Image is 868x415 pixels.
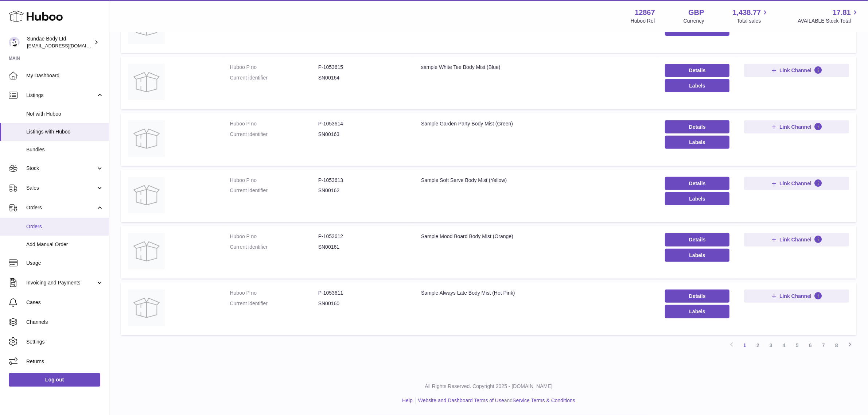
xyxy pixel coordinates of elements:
span: Add Manual Order [26,241,104,248]
dt: Huboo P no [230,120,318,127]
p: All Rights Reserved. Copyright 2025 - [DOMAIN_NAME] [115,383,862,390]
a: 17.81 AVAILABLE Stock Total [798,8,859,24]
span: Link Channel [779,293,811,299]
button: Link Channel [744,64,849,77]
img: sample White Tee Body Mist (Blue) [128,64,165,100]
span: [EMAIL_ADDRESS][DOMAIN_NAME] [27,43,107,49]
span: Cases [26,299,104,306]
dd: P-1053612 [318,233,406,240]
a: Details [665,64,729,77]
span: AVAILABLE Stock Total [798,18,859,24]
span: Returns [26,358,104,365]
a: 5 [791,339,804,352]
dd: P-1053613 [318,177,406,184]
a: Details [665,233,729,246]
dd: P-1053615 [318,64,406,71]
dd: P-1053611 [318,290,406,296]
a: 8 [830,339,843,352]
a: 3 [764,339,778,352]
button: Link Channel [744,177,849,190]
span: Link Channel [779,67,811,74]
img: Sample Mood Board Body Mist (Orange) [128,233,165,269]
a: Details [665,290,729,303]
span: 1,438.77 [733,8,761,18]
dt: Current identifier [230,74,318,81]
button: Link Channel [744,290,849,303]
span: Not with Huboo [26,110,104,117]
button: Labels [665,79,729,92]
span: Invoicing and Payments [26,279,96,286]
a: 4 [778,339,791,352]
dd: SN00164 [318,74,406,81]
a: Details [665,120,729,133]
a: 1,438.77 Total sales [733,8,770,24]
button: Link Channel [744,120,849,133]
div: Sundae Body Ltd [27,35,93,49]
img: internalAdmin-12867@internal.huboo.com [9,37,20,48]
img: Sample Always Late Body Mist (Hot Pink) [128,290,165,326]
a: 1 [738,339,751,352]
a: 2 [751,339,764,352]
span: My Dashboard [26,72,104,79]
span: Settings [26,338,104,345]
strong: 12867 [635,8,655,18]
a: 6 [804,339,817,352]
strong: GBP [688,8,704,18]
a: 7 [817,339,830,352]
dt: Current identifier [230,187,318,194]
span: Sales [26,185,96,191]
span: Channels [26,319,104,326]
span: Usage [26,260,104,267]
span: Link Channel [779,124,811,130]
li: and [416,397,575,404]
div: Sample Always Late Body Mist (Hot Pink) [421,290,650,296]
span: Orders [26,223,104,230]
a: Details [665,177,729,190]
a: Log out [9,373,100,386]
span: Total sales [737,18,769,24]
span: Listings [26,92,96,99]
button: Labels [665,305,729,318]
div: Huboo Ref [631,18,655,24]
dd: SN00161 [318,244,406,251]
dt: Current identifier [230,131,318,138]
dt: Current identifier [230,244,318,251]
div: Sample Mood Board Body Mist (Orange) [421,233,650,240]
button: Labels [665,136,729,149]
span: Link Channel [779,236,811,243]
span: Listings with Huboo [26,128,104,135]
span: Bundles [26,146,104,153]
dd: SN00160 [318,300,406,307]
a: Help [402,397,413,403]
div: sample White Tee Body Mist (Blue) [421,64,650,71]
dd: SN00162 [318,187,406,194]
span: Orders [26,204,96,211]
dt: Huboo P no [230,64,318,71]
dt: Current identifier [230,300,318,307]
div: Currency [684,18,704,24]
dt: Huboo P no [230,177,318,184]
div: Sample Soft Serve Body Mist (Yellow) [421,177,650,184]
a: Service Terms & Conditions [513,397,575,403]
dt: Huboo P no [230,233,318,240]
dt: Huboo P no [230,290,318,296]
span: Link Channel [779,180,811,187]
dd: P-1053614 [318,120,406,127]
button: Labels [665,192,729,205]
button: Link Channel [744,233,849,246]
span: 17.81 [833,8,851,18]
dd: SN00163 [318,131,406,138]
img: Sample Garden Party Body Mist (Green) [128,120,165,157]
img: Sample Soft Serve Body Mist (Yellow) [128,177,165,213]
span: Stock [26,165,96,172]
a: Website and Dashboard Terms of Use [418,397,504,403]
button: Labels [665,249,729,262]
div: Sample Garden Party Body Mist (Green) [421,120,650,127]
